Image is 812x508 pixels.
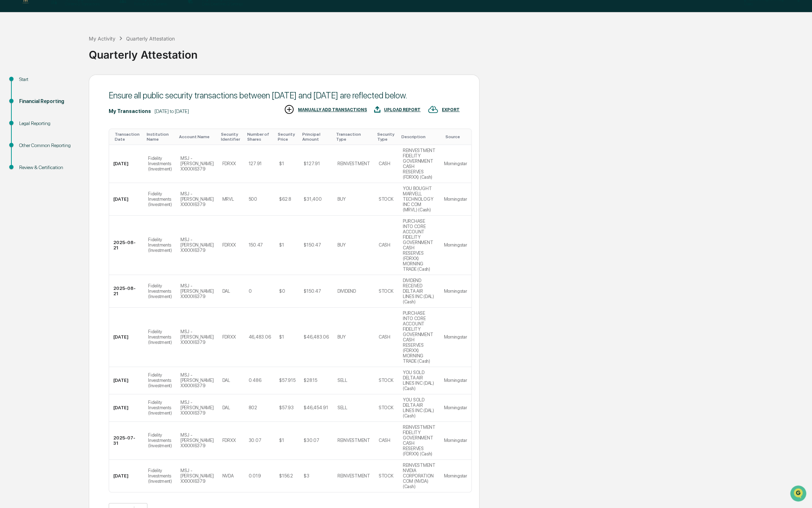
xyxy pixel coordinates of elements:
[377,132,396,142] div: Toggle SortBy
[14,103,45,110] span: Data Lookup
[221,132,241,142] div: Toggle SortBy
[176,308,218,367] td: MSJ - [PERSON_NAME] XXXXX6379
[738,1,787,6] p: Users
[50,120,86,126] a: Powered byPylon
[248,288,251,294] div: 0
[248,473,261,479] div: 0.019
[248,438,261,443] div: 30.07
[148,400,172,416] div: Fidelity Investments (Investment)
[222,196,234,202] div: MRVL
[440,367,471,394] td: Morningstar
[222,438,236,443] div: FDRXX
[279,161,284,166] div: $1
[19,76,77,83] div: Start
[403,425,435,456] div: REINVESTMENT FIDELITY GOVERNMENT CASH RESERVES (FDRXX) (Cash)
[109,367,144,394] td: [DATE]
[279,473,293,479] div: $156.2
[379,473,394,479] div: STOCK
[126,36,175,42] div: Quarterly Attestation
[176,460,218,492] td: MSJ - [PERSON_NAME] XXXXX6379
[109,275,144,308] td: 2025-08-21
[248,196,257,202] div: 500
[279,405,293,410] div: $57.93
[302,132,330,142] div: Toggle SortBy
[379,288,394,294] div: STOCK
[440,275,471,308] td: Morningstar
[176,216,218,275] td: MSJ - [PERSON_NAME] XXXXX6379
[176,145,218,183] td: MSJ - [PERSON_NAME] XXXXX6379
[148,468,172,484] div: Fidelity Investments (Investment)
[4,87,49,99] a: 🖐️Preclearance
[304,242,321,248] div: $150.47
[176,183,218,216] td: MSJ - [PERSON_NAME] XXXXX6379
[248,378,261,383] div: 0.486
[298,107,367,112] div: MANUALLY ADD TRANSACTIONS
[440,216,471,275] td: Morningstar
[121,56,129,65] button: Start new chat
[222,378,230,383] div: DAL
[278,132,297,142] div: Toggle SortBy
[7,15,129,26] p: How can we help?
[379,334,390,340] div: CASH
[304,334,329,340] div: $46,483.06
[128,1,171,6] p: Policies & Documents
[109,108,151,114] div: My Transactions
[222,288,230,294] div: DAL
[247,132,272,142] div: Toggle SortBy
[109,216,144,275] td: 2025-08-21
[279,378,295,383] div: $57.915
[379,242,390,248] div: CASH
[403,186,435,212] div: YOU BOUGHT MARVELL TECHNOLOGY INC COM (MRVL) (Cash)
[147,132,173,142] div: Toggle SortBy
[337,242,346,248] div: BUY
[179,134,215,139] div: Toggle SortBy
[148,432,172,448] div: Fidelity Investments (Investment)
[19,142,77,149] div: Other Common Reporting
[148,372,172,388] div: Fidelity Investments (Investment)
[379,438,390,443] div: CASH
[24,61,90,67] div: We're available if you need us!
[403,310,435,364] div: PURCHASE INTO CORE ACCOUNT FIDELITY GOVERNMENT CASH RESERVES (FDRXX) MORNING TRADE (Cash)
[384,107,421,112] div: UPLOAD REPORT
[403,218,435,272] div: PURCHASE INTO CORE ACCOUNT FIDELITY GOVERNMENT CASH RESERVES (FDRXX) MORNING TRADE (Cash)
[304,161,320,166] div: $127.91
[222,334,236,340] div: FDRXX
[248,334,271,340] div: 46,483.06
[222,242,236,248] div: FDRXX
[148,329,172,345] div: Fidelity Investments (Investment)
[148,283,172,299] div: Fidelity Investments (Investment)
[176,422,218,460] td: MSJ - [PERSON_NAME] XXXXX6379
[401,134,437,139] div: Toggle SortBy
[176,367,218,394] td: MSJ - [PERSON_NAME] XXXXX6379
[109,422,144,460] td: 2025-07-31
[442,107,460,112] div: EXPORT
[49,87,91,99] a: 🗄️Attestations
[403,278,435,304] div: DIVIDEND RECEIVED DELTA AIR LINES INC (DAL) (Cash)
[89,36,115,42] div: My Activity
[279,288,285,294] div: $0
[109,90,460,101] div: Ensure all public security transactions between [DATE] and [DATE] are reflected below.
[248,405,257,410] div: 802
[440,394,471,422] td: Morningstar
[304,196,321,202] div: $31,400
[14,90,46,97] span: Preclearance
[379,378,394,383] div: STOCK
[7,54,20,67] img: 1746055101610-c473b297-6a78-478c-a979-82029cc54cd1
[789,485,808,504] iframe: Open customer support
[196,1,247,6] p: Data, Deadlines & Settings
[403,463,435,489] div: REINVESTMENT NVIDIA CORPORATION COM (NVDA) (Cash)
[440,422,471,460] td: Morningstar
[19,98,77,105] div: Financial Reporting
[445,134,469,139] div: Toggle SortBy
[109,460,144,492] td: [DATE]
[148,191,172,207] div: Fidelity Investments (Investment)
[428,104,438,115] img: EXPORT
[337,196,346,202] div: BUY
[115,132,141,142] div: Toggle SortBy
[403,397,435,418] div: YOU SOLD DELTA AIR LINES INC (DAL) (Cash)
[155,108,189,114] div: [DATE] to [DATE]
[109,183,144,216] td: [DATE]
[379,196,394,202] div: STOCK
[59,90,88,97] span: Attestations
